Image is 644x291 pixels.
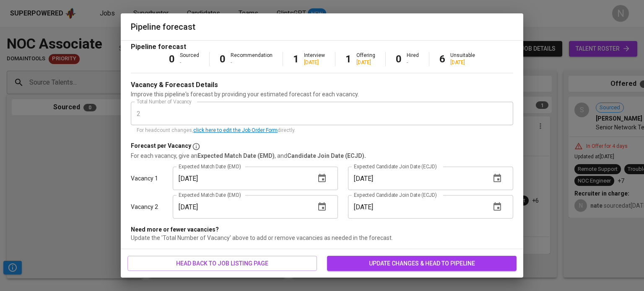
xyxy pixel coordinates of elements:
[169,53,175,65] b: 0
[131,80,218,90] p: Vacancy & Forecast Details
[327,256,517,271] button: update changes & head to pipeline
[193,127,278,133] a: click here to edit the Job Order Form
[334,258,510,269] span: update changes & head to pipeline
[131,20,513,33] h6: Pipeline forecast
[131,225,513,234] p: Need more or fewer vacancies?
[220,53,226,65] b: 0
[231,59,273,66] div: -
[407,52,419,66] div: Hired
[407,59,419,66] div: -
[180,52,199,66] div: Sourced
[197,152,275,159] b: Expected Match Date (EMD)
[127,256,317,271] button: head back to job listing page
[450,52,475,66] div: Unsuitable
[304,59,325,66] div: [DATE]
[131,203,158,211] p: Vacancy 2
[134,258,310,269] span: head back to job listing page
[356,59,375,66] div: [DATE]
[439,53,445,65] b: 6
[231,52,273,66] div: Recommendation
[304,52,325,66] div: Interview
[131,234,513,242] p: Update the 'Total Number of Vacancy' above to add or remove vacancies as needed in the forecast.
[356,52,375,66] div: Offering
[131,90,513,98] p: Improve this pipeline's forecast by providing your estimated forecast for each vacancy.
[137,126,507,135] p: For headcount changes, directly.
[450,59,475,66] div: [DATE]
[131,152,513,160] p: For each vacancy, give an , and
[131,42,513,52] p: Pipeline forecast
[293,53,299,65] b: 1
[131,174,158,183] p: Vacancy 1
[180,59,199,66] div: -
[287,152,366,159] b: Candidate Join Date (ECJD).
[396,53,402,65] b: 0
[131,142,191,152] p: Forecast per Vacancy
[345,53,351,65] b: 1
